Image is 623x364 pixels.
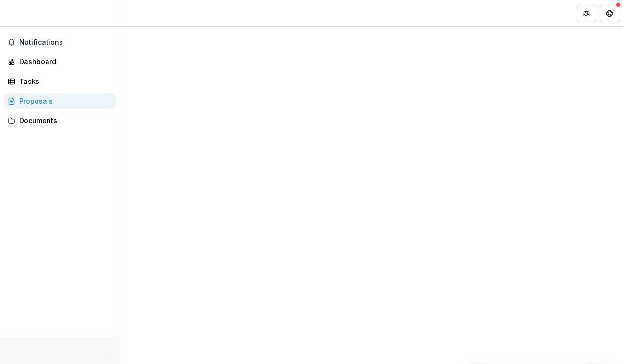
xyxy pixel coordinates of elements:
div: Dashboard [19,57,108,67]
button: More [102,345,114,356]
a: Proposals [4,93,116,109]
a: Dashboard [4,54,116,70]
button: Get Help [600,4,619,23]
span: Notifications [19,38,112,47]
div: Tasks [19,76,108,86]
button: Notifications [4,35,116,50]
div: Documents [19,116,108,126]
a: Tasks [4,73,116,89]
div: Proposals [19,96,108,106]
button: Partners [577,4,596,23]
a: Documents [4,113,116,129]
